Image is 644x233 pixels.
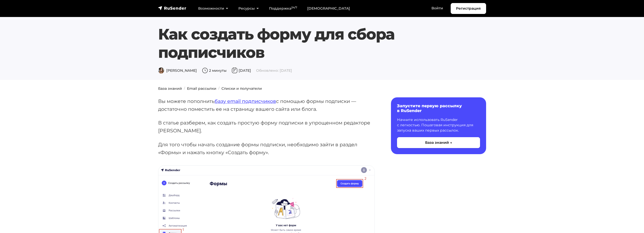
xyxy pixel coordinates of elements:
a: Возможности [193,3,233,14]
a: Регистрация [451,3,486,14]
p: Для того чтобы начать создание формы подписки, необходимо зайти в раздел «Формы» и нажать кнопку ... [158,141,375,156]
p: В статье разберем, как создать простую форму подписки в упрощенном редакторе [PERSON_NAME]. [158,119,375,134]
a: [DEMOGRAPHIC_DATA] [302,3,355,14]
img: Время чтения [202,67,208,74]
p: Вы можете пополнить с помощью формы подписки — достаточно поместить ее на страницу вашего сайта и... [158,97,375,113]
img: RuSender [158,6,186,11]
sup: 24/7 [291,6,297,9]
a: База знаний [158,86,182,91]
nav: breadcrumb [155,86,489,91]
a: Ресурсы [233,3,264,14]
a: Поддержка24/7 [264,3,302,14]
img: Дата публикации [232,67,238,74]
a: Войти [426,3,448,13]
span: [PERSON_NAME] [158,68,197,73]
a: Email рассылки [187,86,216,91]
a: Списки и получатели [221,86,262,91]
span: [DATE] [232,68,251,73]
p: Начните использовать RuSender с легкостью. Пошаговая инструкция для запуска ваших первых рассылок. [397,117,480,133]
button: База знаний → [397,137,480,148]
h1: Как создать форму для сбора подписчиков [158,25,486,62]
a: Запустите первую рассылку в RuSender Начните использовать RuSender с легкостью. Пошаговая инструк... [391,97,486,154]
span: Обновлено: [DATE] [256,68,292,73]
a: базу email подписчиков [215,98,276,104]
span: 2 минуты [202,68,226,73]
h6: Запустите первую рассылку в RuSender [397,103,480,113]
